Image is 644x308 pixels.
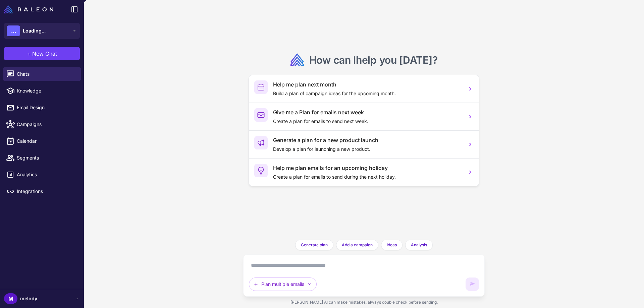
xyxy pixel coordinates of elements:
[295,240,333,250] button: Generate plan
[32,50,57,58] span: New Chat
[7,25,20,36] div: ...
[4,5,56,13] a: Raleon Logo
[273,80,462,88] h3: Help me plan next month
[17,70,76,78] span: Chats
[3,117,81,131] a: Campaigns
[243,297,485,308] div: [PERSON_NAME] AI can make mistakes, always double check before sending.
[381,240,402,250] button: Ideas
[309,53,438,67] h2: How can I ?
[3,84,81,98] a: Knowledge
[3,134,81,148] a: Calendar
[4,23,80,39] button: ...Loading...
[273,164,462,172] h3: Help me plan emails for an upcoming holiday
[4,293,17,304] div: M
[17,154,76,162] span: Segments
[17,104,76,111] span: Email Design
[273,90,462,97] p: Build a plan of campaign ideas for the upcoming month.
[249,278,317,291] button: Plan multiple emails
[20,295,37,302] span: melody
[3,67,81,81] a: Chats
[273,136,462,144] h3: Generate a plan for a new product launch
[387,242,397,248] span: Ideas
[3,168,81,182] a: Analytics
[411,242,427,248] span: Analysis
[3,184,81,198] a: Integrations
[273,108,462,116] h3: Give me a Plan for emails next week
[3,151,81,165] a: Segments
[4,47,80,60] button: +New Chat
[3,101,81,115] a: Email Design
[405,240,433,250] button: Analysis
[273,145,462,153] p: Develop a plan for launching a new product.
[17,121,76,128] span: Campaigns
[23,27,46,35] span: Loading...
[273,173,462,181] p: Create a plan for emails to send during the next holiday.
[17,87,76,95] span: Knowledge
[17,188,76,195] span: Integrations
[17,171,76,178] span: Analytics
[336,240,378,250] button: Add a campaign
[17,137,76,145] span: Calendar
[27,50,31,58] span: +
[301,242,328,248] span: Generate plan
[4,5,53,13] img: Raleon Logo
[342,242,373,248] span: Add a campaign
[356,54,432,66] span: help you [DATE]
[273,118,462,125] p: Create a plan for emails to send next week.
